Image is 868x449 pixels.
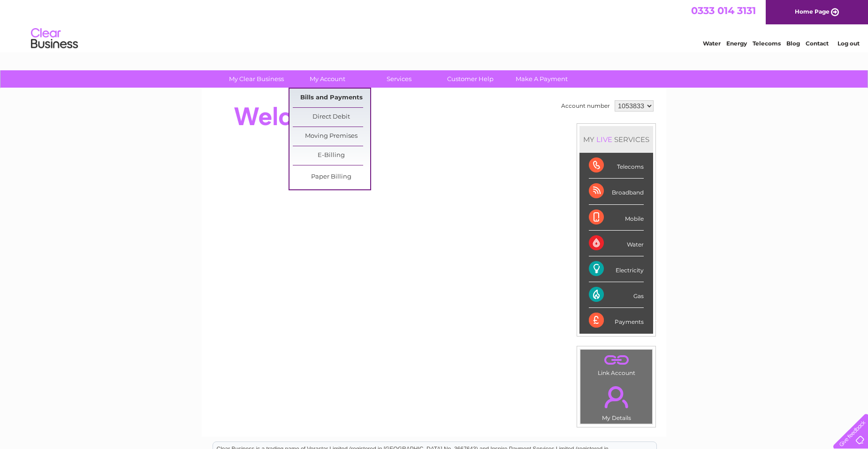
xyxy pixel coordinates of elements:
[838,40,860,47] a: Log out
[360,70,438,88] a: Services
[432,70,509,88] a: Customer Help
[589,153,644,179] div: Telecoms
[589,308,644,333] div: Payments
[289,70,366,88] a: My Account
[293,146,370,165] a: E-Billing
[753,40,781,47] a: Telecoms
[589,256,644,282] div: Electricity
[293,108,370,127] a: Direct Debit
[213,5,656,45] div: Clear Business is a trading name of Verastar Limited (registered in [GEOGRAPHIC_DATA] No. 3667643...
[786,40,800,47] a: Blog
[726,40,747,47] a: Energy
[293,168,370,187] a: Paper Billing
[589,282,644,308] div: Gas
[580,378,653,424] td: My Details
[691,5,756,16] a: 0333 014 3131
[583,381,650,413] a: .
[806,40,829,47] a: Contact
[579,126,653,153] div: MY SERVICES
[293,127,370,146] a: Moving Premises
[589,205,644,231] div: Mobile
[30,24,78,53] img: logo.png
[559,98,612,114] td: Account number
[293,89,370,107] a: Bills and Payments
[703,40,721,47] a: Water
[594,135,614,144] div: LIVE
[218,70,295,88] a: My Clear Business
[580,349,653,379] td: Link Account
[589,179,644,204] div: Broadband
[589,231,644,256] div: Water
[583,352,650,368] a: .
[503,70,580,88] a: Make A Payment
